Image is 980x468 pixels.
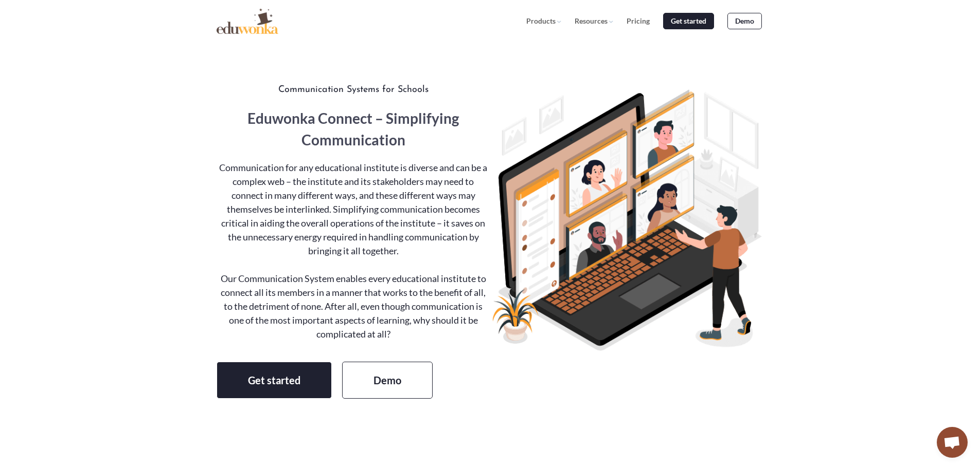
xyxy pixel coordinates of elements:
a: Demo [727,13,762,30]
a: Get started [217,362,332,399]
a: Get started [663,13,714,30]
a: Demo [342,362,433,399]
img: Educational Data Analytics | Eduwonka [217,8,278,34]
h1: Eduwonka Connect – Simplifying Communication [217,107,490,151]
a: Open chat [937,427,968,458]
a: Pricing [627,17,650,26]
p: Communication Systems for Schools [217,83,490,97]
p: Communication for any educational institute is diverse and can be a complex web – the institute a... [217,161,490,341]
